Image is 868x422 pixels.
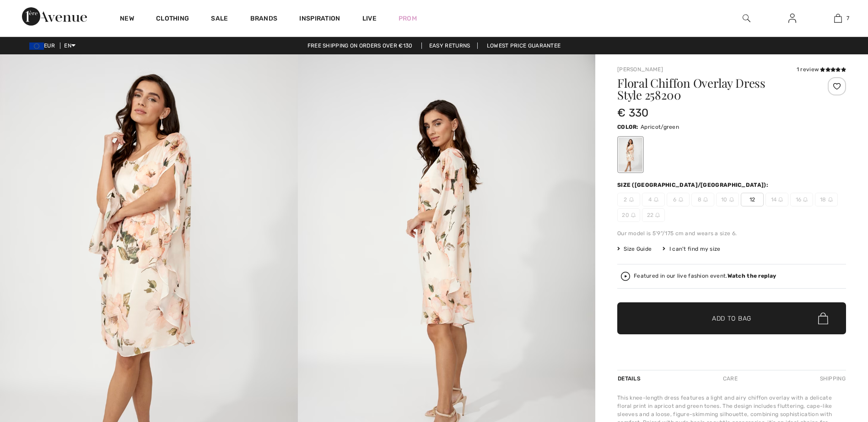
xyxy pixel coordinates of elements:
span: 22 [642,208,665,222]
span: 4 [642,193,665,206]
a: Live [362,14,377,23]
span: 18 [815,193,838,206]
div: Featured in our live fashion event. [634,273,776,279]
span: 8 [691,193,714,206]
span: 2 [617,193,640,206]
img: ring-m.svg [803,197,808,202]
a: Prom [399,14,417,23]
a: Easy Returns [421,42,478,49]
span: EN [64,42,75,49]
img: ring-m.svg [703,197,708,202]
div: Our model is 5'9"/175 cm and wears a size 6. [617,229,846,237]
a: Sign In [781,13,803,24]
span: Color: [617,124,639,130]
span: 7 [846,14,849,22]
span: 16 [790,193,813,206]
span: 10 [716,193,739,206]
img: Bag.svg [818,312,828,324]
img: ring-m.svg [631,213,636,217]
div: I can't find my size [663,245,720,253]
img: ring-m.svg [729,197,734,202]
img: Watch the replay [621,272,630,281]
span: EUR [29,42,59,49]
a: Sale [211,15,228,24]
span: 14 [766,193,788,206]
span: 12 [741,193,764,206]
a: Brands [250,15,278,24]
img: ring-m.svg [778,197,783,202]
span: 20 [617,208,640,222]
img: ring-m.svg [629,197,634,202]
span: Size Guide [617,245,652,253]
div: Details [617,370,643,387]
iframe: Opens a widget where you can chat to one of our agents [810,353,859,376]
img: ring-m.svg [679,197,683,202]
div: Shipping [818,370,846,387]
span: Apricot/green [641,124,679,130]
div: Care [715,370,745,387]
span: Inspiration [299,15,340,24]
div: Apricot/green [619,137,642,172]
button: Add to Bag [617,302,846,334]
span: Add to Bag [712,314,751,323]
a: Clothing [156,15,189,24]
strong: Watch the replay [728,273,776,279]
a: [PERSON_NAME] [617,66,663,73]
img: My Bag [834,13,842,24]
img: ring-m.svg [655,213,660,217]
img: search the website [743,13,750,24]
a: Lowest Price Guarantee [480,42,568,49]
div: 1 review [797,65,846,74]
img: ring-m.svg [654,197,658,202]
div: Size ([GEOGRAPHIC_DATA]/[GEOGRAPHIC_DATA]): [617,181,770,189]
a: 7 [815,13,860,24]
img: Euro [29,42,44,50]
span: 6 [667,193,690,206]
img: ring-m.svg [828,197,833,202]
span: € 330 [617,106,649,119]
a: New [120,15,134,24]
img: My Info [788,13,796,24]
img: 1ère Avenue [22,7,87,26]
a: Free shipping on orders over €130 [300,42,420,49]
h1: Floral Chiffon Overlay Dress Style 258200 [617,77,808,101]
